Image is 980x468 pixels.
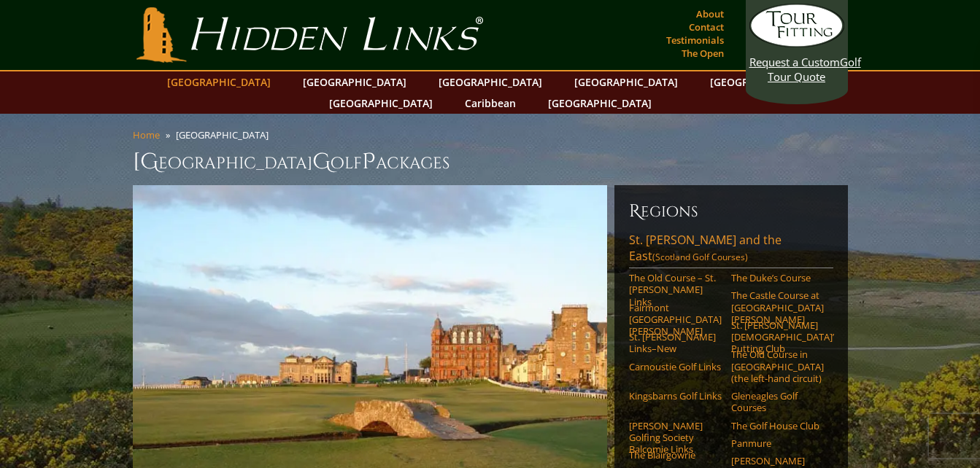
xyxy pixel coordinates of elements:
a: The Golf House Club [731,420,824,432]
a: Caribbean [458,93,523,114]
span: Request a Custom [749,55,840,69]
a: [GEOGRAPHIC_DATA] [567,71,685,93]
a: The Old Course – St. [PERSON_NAME] Links [629,272,722,308]
a: [GEOGRAPHIC_DATA] [541,93,659,114]
a: Carnoustie Golf Links [629,361,722,373]
a: Gleneagles Golf Courses [731,390,824,414]
a: About [692,4,728,24]
a: Request a CustomGolf Tour Quote [749,4,844,84]
a: The Duke’s Course [731,272,824,284]
a: [PERSON_NAME] Golfing Society Balcomie Links [629,420,722,456]
span: G [312,147,331,176]
h1: [GEOGRAPHIC_DATA] olf ackages [133,147,848,176]
a: [GEOGRAPHIC_DATA] [431,71,549,93]
a: The Open [678,43,728,63]
a: [GEOGRAPHIC_DATA] [296,71,414,93]
a: The Old Course in [GEOGRAPHIC_DATA] (the left-hand circuit) [731,348,824,384]
span: (Scotland Golf Courses) [652,251,748,263]
a: Contact [685,17,728,37]
a: St. [PERSON_NAME] Links–New [629,331,722,355]
a: Panmure [731,437,824,449]
span: P [362,147,376,176]
a: Testimonials [663,30,728,50]
a: The Castle Course at [GEOGRAPHIC_DATA][PERSON_NAME] [731,289,824,325]
li: [GEOGRAPHIC_DATA] [176,128,274,141]
h6: Regions [629,200,833,223]
a: St. [PERSON_NAME] [DEMOGRAPHIC_DATA]’ Putting Club [731,319,824,355]
a: St. [PERSON_NAME] and the East(Scotland Golf Courses) [629,232,833,268]
a: Home [133,128,160,141]
a: [PERSON_NAME] [731,455,824,467]
a: [GEOGRAPHIC_DATA] [703,71,821,93]
a: The Blairgowrie [629,449,722,461]
a: Fairmont [GEOGRAPHIC_DATA][PERSON_NAME] [629,302,722,338]
a: [GEOGRAPHIC_DATA] [160,71,278,93]
a: Kingsbarns Golf Links [629,390,722,402]
a: [GEOGRAPHIC_DATA] [322,93,440,114]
